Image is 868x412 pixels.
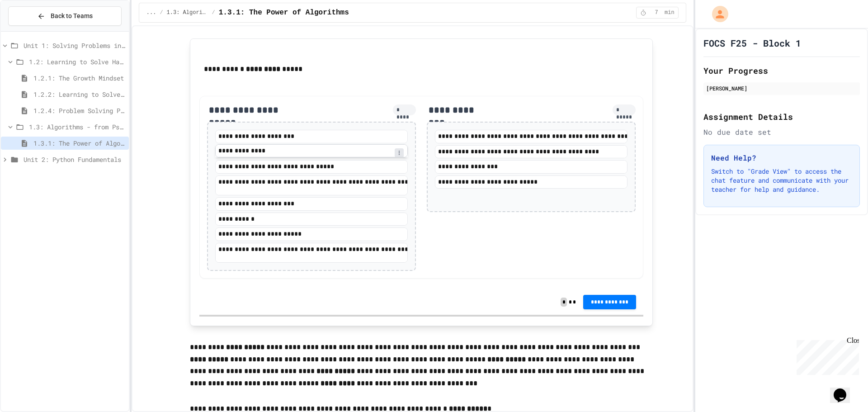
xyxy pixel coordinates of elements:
span: / [160,9,163,16]
span: 1.2.4: Problem Solving Practice [33,106,125,115]
span: 1.2.1: The Growth Mindset [33,73,125,83]
span: Unit 2: Python Fundamentals [24,155,125,164]
span: 1.3.1: The Power of Algorithms [33,138,125,148]
h3: Need Help? [711,152,852,163]
iframe: chat widget [793,336,859,375]
span: 7 [649,9,664,16]
button: Back to Teams [8,6,122,26]
span: 1.2.2: Learning to Solve Hard Problems [33,90,125,99]
span: 1.3.1: The Power of Algorithms [219,7,349,18]
p: Switch to "Grade View" to access the chat feature and communicate with your teacher for help and ... [711,167,852,194]
div: My Account [703,4,731,24]
span: 1.3: Algorithms - from Pseudocode to Flowcharts [167,9,208,16]
div: [PERSON_NAME] [706,84,857,92]
span: Back to Teams [51,11,93,21]
h1: FOCS F25 - Block 1 [703,37,801,49]
span: / [212,9,215,16]
h2: Your Progress [703,64,860,77]
span: ... [146,9,156,16]
span: min [665,9,675,16]
span: 1.2: Learning to Solve Hard Problems [29,57,125,66]
h2: Assignment Details [703,110,860,123]
div: No due date set [703,127,860,137]
iframe: chat widget [830,376,859,403]
div: Chat with us now!Close [4,4,62,57]
span: 1.3: Algorithms - from Pseudocode to Flowcharts [29,122,125,132]
span: Unit 1: Solving Problems in Computer Science [24,41,125,50]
